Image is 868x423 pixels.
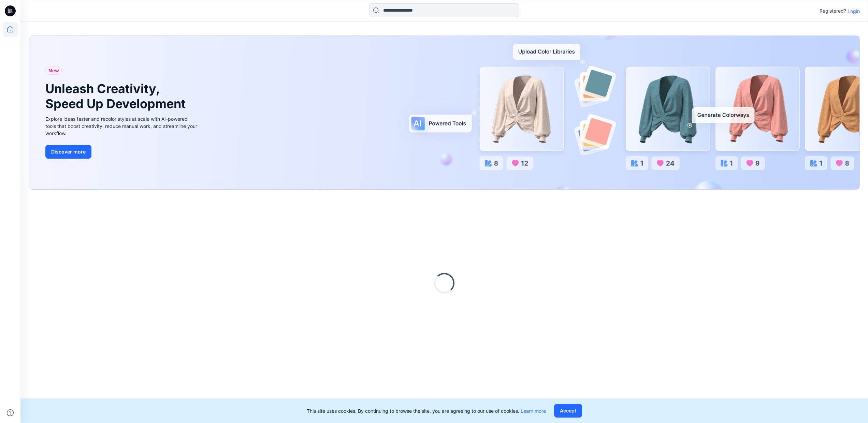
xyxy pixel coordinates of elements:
[820,7,846,15] p: Registered?
[45,115,199,137] div: Explore ideas faster and recolor styles at scale with AI-powered tools that boost creativity, red...
[307,407,546,414] p: This site uses cookies. By continuing to browse the site, you are agreeing to our use of cookies.
[521,408,546,414] a: Learn more
[45,145,199,159] a: Discover more
[45,145,91,159] button: Discover more
[45,82,189,111] h1: Unleash Creativity, Speed Up Development
[848,8,860,15] p: Login
[48,67,59,75] span: New
[554,404,582,418] button: Accept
